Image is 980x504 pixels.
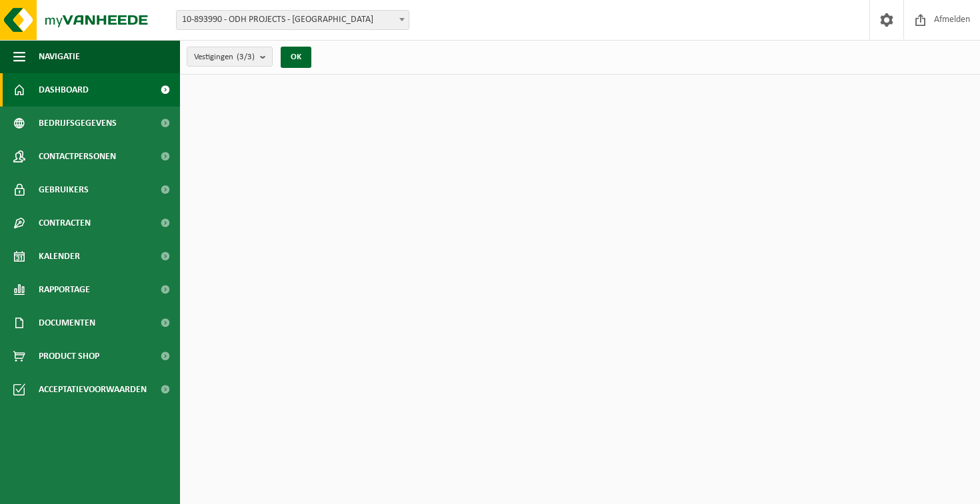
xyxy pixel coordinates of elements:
span: Kalender [39,240,80,273]
span: Dashboard [39,73,89,107]
span: 10-893990 - ODH PROJECTS - VILVOORDE [176,10,409,30]
span: Vestigingen [194,47,255,67]
span: Documenten [39,306,95,340]
button: OK [281,47,311,68]
count: (3/3) [237,53,255,61]
span: Product Shop [39,340,99,373]
span: Contracten [39,206,91,240]
span: Contactpersonen [39,140,116,173]
span: Bedrijfsgegevens [39,107,117,140]
span: Rapportage [39,273,90,306]
span: Navigatie [39,40,80,73]
button: Vestigingen(3/3) [187,47,273,67]
span: Acceptatievoorwaarden [39,373,147,406]
span: 10-893990 - ODH PROJECTS - VILVOORDE [177,11,409,29]
span: Gebruikers [39,173,89,206]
